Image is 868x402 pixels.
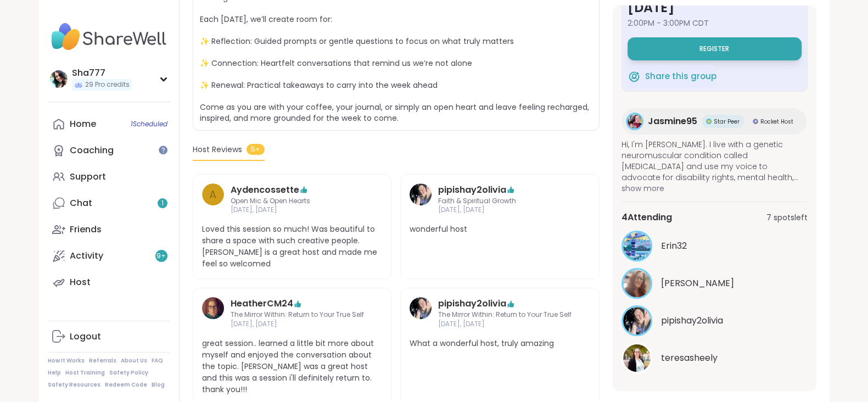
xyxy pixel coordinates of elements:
a: Help [48,369,61,377]
span: Star Peer [714,118,740,126]
span: Hi, I'm [PERSON_NAME]. I live with a genetic neuromuscular condition called [MEDICAL_DATA] and us... [621,139,808,183]
span: Rocket Host [760,118,793,126]
iframe: Spotlight [159,146,167,154]
img: pipishay2olivia [623,307,651,334]
a: Home1Scheduled [48,111,170,137]
a: Blog [152,381,165,389]
img: ShareWell Logomark [628,70,641,83]
span: The Mirror Within: Return to Your True Self [231,310,364,320]
a: Safety Policy [109,369,148,377]
img: Rocket Host [753,119,758,124]
a: pipishay2olivia [410,297,432,329]
div: Home [70,118,96,130]
div: Host [70,276,91,288]
div: Logout [70,331,101,343]
img: Star Peer [706,119,712,124]
a: Support [48,164,170,190]
a: Referrals [89,357,116,365]
a: About Us [121,357,147,365]
span: [DATE], [DATE] [231,320,364,329]
a: HeatherCM24 [231,297,293,310]
span: What a wonderful host, truly amazing [410,338,590,349]
span: 5+ [247,144,265,155]
div: Support [70,171,106,183]
div: Sha777 [72,67,132,79]
span: teresasheely [661,351,718,365]
span: [DATE], [DATE] [231,205,354,215]
a: Coaching [48,137,170,164]
span: 1 Scheduled [131,120,167,129]
a: pipishay2olivia [410,183,432,215]
img: Erin32 [623,232,651,260]
span: pipishay2olivia [661,314,723,327]
img: pipishay2olivia [410,183,432,205]
div: Friends [70,224,102,236]
a: pipishay2olivia [438,297,506,310]
div: Activity [70,250,103,262]
a: Host Training [65,369,105,377]
span: Host Reviews [193,144,242,155]
button: Share this group [628,65,716,88]
a: Friends [48,216,170,243]
a: pipishay2olivia [438,183,506,197]
span: Share this group [645,70,716,83]
button: Register [628,37,802,60]
span: Register [699,44,729,53]
div: Chat [70,197,92,209]
span: wonderful host [410,224,590,235]
span: 7 spots left [766,212,808,224]
img: Sha777 [50,70,68,88]
span: The Mirror Within: Return to Your True Self [438,310,572,320]
span: great session.. learned a little bit more about myself and enjoyed the conversation about the top... [202,338,383,395]
a: HeatherCM24 [202,297,224,329]
span: 29 Pro credits [85,80,130,90]
span: Open Mic & Open Hearts [231,197,354,206]
span: Erin32 [661,239,687,253]
span: show more [621,183,808,194]
span: Loved this session so much! Was beautiful to share a space with such creative people. [PERSON_NAM... [202,224,383,270]
span: [DATE], [DATE] [438,320,572,329]
a: Aydencossette [231,183,299,197]
a: dodi[PERSON_NAME] [621,268,808,299]
span: [DATE], [DATE] [438,205,562,215]
img: ShareWell Nav Logo [48,18,170,56]
span: dodi [661,277,734,290]
a: Activity9+ [48,243,170,269]
a: FAQ [152,357,163,365]
a: Redeem Code [105,381,147,389]
img: teresasheely [623,344,651,372]
img: pipishay2olivia [410,297,432,319]
a: Host [48,269,170,295]
img: Jasmine95 [628,114,642,129]
a: pipishay2oliviapipishay2olivia [621,305,808,336]
div: Coaching [70,144,114,157]
span: 2:00PM - 3:00PM CDT [628,18,802,29]
a: Chat1 [48,190,170,216]
a: Logout [48,323,170,350]
span: 1 [161,199,164,208]
a: A [202,183,224,215]
a: teresasheelyteresasheely [621,343,808,373]
a: Erin32Erin32 [621,231,808,261]
a: How It Works [48,357,85,365]
img: dodi [623,270,651,297]
a: Safety Resources [48,381,100,389]
a: Jasmine95Jasmine95Star PeerStar PeerRocket HostRocket Host [621,108,807,135]
span: A [209,186,216,203]
img: HeatherCM24 [202,297,224,319]
span: Jasmine95 [648,115,697,128]
span: Faith & Spiritual Growth [438,197,562,206]
span: 4 Attending [621,211,672,224]
span: 9 + [156,252,166,261]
